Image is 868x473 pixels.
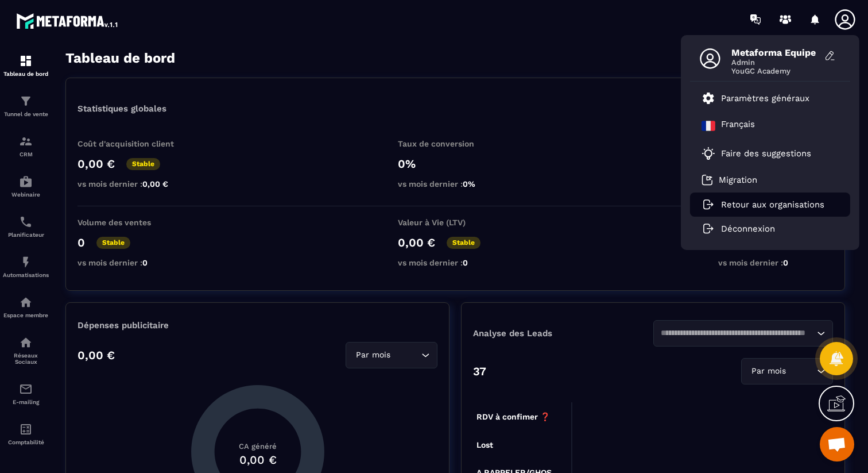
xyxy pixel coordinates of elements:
p: 0,00 € [398,236,435,249]
div: Search for option [741,358,833,384]
a: schedulerschedulerPlanificateur [3,206,49,247]
img: formation [19,134,33,148]
span: Par mois [749,365,788,378]
span: Metaforma Equipe [731,47,817,58]
p: Planificateur [3,232,49,238]
tspan: RDV à confimer ❓ [476,412,551,422]
p: vs mois dernier : [718,258,833,267]
img: formation [19,54,33,68]
p: 0,00 € [77,348,115,362]
p: Déconnexion [721,224,775,234]
span: Par mois [353,349,393,362]
h3: Tableau de bord [65,50,175,66]
div: Search for option [653,320,834,347]
span: 0 [142,258,148,267]
p: Paramètres généraux [721,93,809,103]
p: vs mois dernier : [398,179,513,189]
tspan: Lost [476,440,493,449]
p: vs mois dernier : [398,258,513,267]
span: 0,00 € [142,179,168,189]
a: Paramètres généraux [702,91,809,105]
p: Tableau de bord [3,71,49,77]
a: accountantaccountantComptabilité [3,414,49,454]
img: automations [19,175,33,189]
a: Ouvrir le chat [820,427,854,462]
a: social-networksocial-networkRéseaux Sociaux [3,327,49,374]
p: 0% [398,157,513,171]
p: Webinaire [3,191,49,198]
div: Search for option [346,342,437,368]
a: formationformationTunnel de vente [3,86,49,126]
img: formation [19,94,33,108]
input: Search for option [788,365,814,378]
p: Comptabilité [3,439,49,445]
p: Analyse des Leads [473,328,653,339]
p: 0,00 € [77,157,115,171]
p: Taux de conversion [398,139,513,148]
p: Stable [96,237,130,249]
a: emailemailE-mailing [3,374,49,414]
p: Réseaux Sociaux [3,352,49,365]
p: vs mois dernier : [77,179,192,189]
input: Search for option [661,327,815,340]
p: Français [721,119,755,133]
img: email [19,382,33,396]
p: vs mois dernier : [77,258,192,267]
p: 0 [77,236,85,249]
span: 0% [463,179,475,189]
p: Valeur à Vie (LTV) [398,218,513,227]
span: 0 [463,258,468,267]
img: logo [16,10,119,31]
p: Tunnel de vente [3,111,49,117]
p: Retour aux organisations [721,199,824,210]
p: Volume des ventes [77,218,192,227]
a: Faire des suggestions [702,147,824,160]
p: Espace membre [3,312,49,318]
p: Stable [447,237,480,249]
a: automationsautomationsAutomatisations [3,247,49,287]
a: formationformationTableau de bord [3,45,49,86]
a: automationsautomationsEspace membre [3,287,49,327]
p: Statistiques globales [77,103,166,114]
p: Coût d'acquisition client [77,139,192,148]
span: 0 [783,258,788,267]
img: automations [19,255,33,269]
a: automationsautomationsWebinaire [3,166,49,206]
p: E-mailing [3,399,49,405]
p: Migration [719,175,757,185]
img: social-network [19,336,33,349]
p: Dépenses publicitaire [77,320,437,330]
a: formationformationCRM [3,126,49,166]
img: scheduler [19,215,33,229]
input: Search for option [393,349,418,362]
a: Migration [702,174,757,186]
p: Automatisations [3,272,49,278]
p: Stable [126,158,160,170]
p: CRM [3,151,49,157]
a: Retour aux organisations [702,199,824,210]
p: 37 [473,364,486,378]
span: Admin [731,58,817,67]
span: YouGC Academy [731,67,817,75]
img: accountant [19,422,33,436]
img: automations [19,295,33,309]
p: Faire des suggestions [721,148,811,159]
